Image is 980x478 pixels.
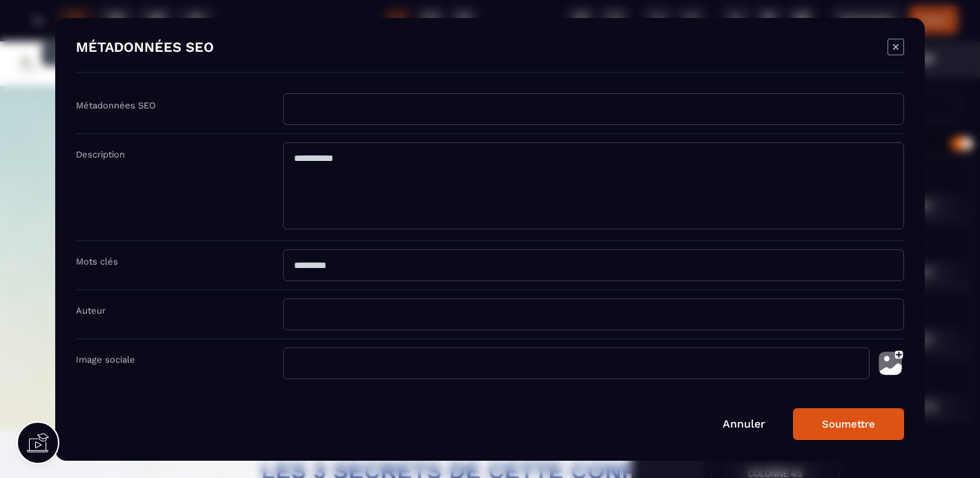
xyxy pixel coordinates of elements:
[76,305,106,316] label: Auteur
[21,410,973,450] h1: LES 3 SECRETS DE CETTE CONFERENCE
[21,117,973,264] h1: 3 secrets de soignants qui ne craquent pas : Pour retrouver sommeil, clarté et sérénité en 21 Jou...
[76,149,125,160] label: Description
[76,100,156,111] label: Métadonnées SEO
[21,65,973,112] h2: MASTERCLASS INEDITE dimanche 19 octobre à 18h00
[793,408,904,440] button: Soumettre
[12,8,40,36] img: 86e1ef72b690ae2b79141b6fe276df02.png
[76,39,214,58] h4: MÉTADONNÉES SEO
[21,269,973,333] h2: - Sans Passer des Heures en Thérapie - Sans Avoir à Changer de Métier - Sans Médicaments
[876,347,904,379] img: photo-upload.002a6cb0.svg
[76,354,135,365] label: Image sociale
[801,7,972,37] button: M'inscrire à la Masterclass
[364,333,630,368] button: M'inscrire à la Masterclass offerte
[723,417,765,430] a: Annuler
[76,256,118,267] label: Mots clés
